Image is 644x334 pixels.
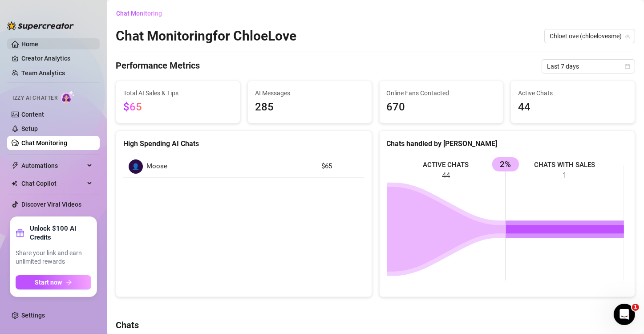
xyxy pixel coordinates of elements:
span: 670 [387,99,496,116]
a: Discover Viral Videos [21,201,81,208]
span: 44 [518,99,628,116]
h4: Performance Metrics [116,59,200,73]
span: Chat Copilot [21,176,85,191]
span: 1 [632,304,639,311]
span: Chat Monitoring [116,10,162,17]
a: Settings [21,312,45,319]
img: logo-BBDzfeDw.svg [7,21,74,30]
span: AI Messages [255,88,365,98]
div: 👤 [129,159,143,174]
a: Team Analytics [21,69,65,77]
span: Active Chats [518,88,628,98]
span: Total AI Sales & Tips [123,88,233,98]
span: Share your link and earn unlimited rewards [16,249,91,266]
span: $65 [123,101,142,113]
button: Chat Monitoring [116,6,169,20]
strong: Unlock $100 AI Credits [30,224,91,242]
div: High Spending AI Chats [123,138,365,149]
a: Home [21,41,38,48]
span: ChloeLove (chloelovesme) [550,29,630,43]
span: Last 7 days [547,60,630,73]
img: AI Chatter [61,90,75,103]
a: Content [21,111,44,118]
span: Izzy AI Chatter [12,94,57,102]
iframe: Intercom live chat [614,304,635,325]
h2: Chat Monitoring for ChloeLove [116,28,296,45]
span: calendar [625,64,630,69]
a: Setup [21,125,38,132]
button: Start nowarrow-right [16,275,91,289]
span: Automations [21,159,85,173]
div: Chats handled by [PERSON_NAME] [387,138,628,149]
span: thunderbolt [12,162,19,169]
span: arrow-right [66,279,72,285]
span: Moose [146,161,167,172]
span: team [625,33,630,39]
h4: Chats [116,319,635,331]
a: Chat Monitoring [21,139,67,147]
span: gift [16,228,24,237]
img: Chat Copilot [12,180,17,187]
span: 285 [255,99,365,116]
span: Start now [35,279,62,286]
article: $65 [321,161,359,172]
span: Online Fans Contacted [387,88,496,98]
a: Creator Analytics [21,51,93,65]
